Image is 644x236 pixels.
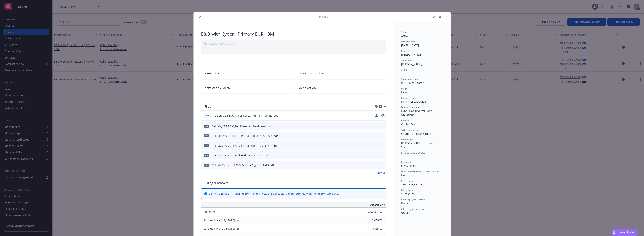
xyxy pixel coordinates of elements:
[370,203,385,207] span: Amount ($)
[401,49,413,53] span: Producer(s)
[205,86,230,89] span: View policy changes
[401,173,405,177] span: No
[201,68,293,79] a: View claims
[401,62,422,66] span: [PERSON_NAME]
[381,134,385,138] button: preview file
[204,154,209,157] span: pdf
[376,171,386,175] a: View all
[375,114,378,118] button: download file
[401,100,426,103] span: B1715PCELO001225
[204,144,209,147] span: pdf
[381,114,385,118] button: preview file
[201,104,211,109] div: Files
[401,202,410,205] span: Unpaid
[375,153,378,157] button: download file
[381,153,385,157] button: preview file
[401,119,409,122] span: Carrier
[215,114,279,118] span: Celonis_25 E&O Cyber Policy - Primary 10M EUR.pdf
[381,163,385,167] button: preview file
[375,163,378,167] button: download file
[401,72,402,75] span: -
[401,132,435,135] span: Chubb European Group SE
[401,155,402,158] span: -
[375,134,378,138] button: download file
[360,217,385,223] input: 0.00
[401,40,417,43] span: Effective dates
[612,229,616,236] div: Drag to move
[401,208,424,211] span: Client payment status
[203,42,385,45] div: Add internal notes here...
[381,144,385,148] button: preview file
[204,134,209,137] span: pdf
[212,124,272,128] div: Celonis_25 E&O Cyber Premium Breakdown.xlsx
[401,170,440,173] span: Newfront will file state taxes and fees
[401,40,443,47] div: [DATE] - [DATE]
[204,125,209,127] span: xlsx
[401,90,407,94] span: New
[401,192,414,196] span: 12 months
[612,229,637,236] button: Nova Assist
[401,179,414,182] span: Commission
[212,144,278,148] div: PCELO001225 CLT ABD Insura EUR OP 1658929 1.pdf
[401,128,419,132] span: Writing company
[401,189,413,192] span: Policy term
[203,210,215,214] span: Premium
[201,82,293,93] a: View policy changes
[204,104,211,109] h3: Files
[375,114,378,117] button: download file
[401,96,416,100] span: Policy number
[401,198,425,201] span: Carrier payment status
[401,109,433,117] span: Errors and Omissions
[209,192,339,196] div: Billing summary includes policy changes. View the policy start billing summary on the .
[401,106,420,109] span: Lines of coverage
[295,68,386,79] a: View scheduled items
[295,82,386,93] a: View coverage
[401,109,419,113] span: Cyber Liability
[201,31,386,37] div: E&O with Cyber - Primary EUR 10M
[299,71,326,75] span: View scheduled items
[204,181,228,185] h3: Billing summary
[381,124,385,128] button: preview file
[212,163,274,167] div: Celonis Cyber and E&O Quote - Digitech 2025.pdf
[401,81,425,85] span: P&C - Tech Team 1
[204,114,212,117] span: Policy
[401,138,413,141] span: Wholesaler
[299,86,316,89] span: View coverage
[204,164,209,166] span: pdf
[619,231,634,234] span: Nova Assist
[401,68,407,71] span: AC(s)
[201,181,228,185] div: Billing summary
[212,153,268,157] div: PCELO001225 - Signed Evidence of Cover.pdf
[401,141,436,149] span: [PERSON_NAME] Insurance Services
[319,15,328,19] span: Policy
[375,124,378,128] button: download file
[401,78,420,81] span: Service lead team
[375,144,378,148] button: download file
[401,87,407,90] span: Stage
[381,114,385,117] button: preview file
[401,161,411,164] span: Premium
[401,122,418,126] span: Chubb Group
[203,218,239,222] span: Surplus lines [US_STATE] tax
[401,31,408,34] span: Status
[401,211,410,214] span: Unpaid
[212,134,278,138] div: PCELO001225 CLT ABD Insura USD OP 1661722 1.pdf
[203,227,239,230] span: Surplus lines [US_STATE] fee
[360,209,385,215] input: 0.00
[205,71,220,75] span: View claims
[401,183,422,186] span: 15% / $43,557.15
[317,192,338,195] a: policy start page
[401,59,417,62] span: Service lead(s)
[198,15,203,19] button: close
[401,34,409,38] span: Active
[401,151,425,154] span: Program administrator
[401,53,422,56] span: [PERSON_NAME]
[360,226,385,232] input: 0.00
[401,164,416,168] span: $290,381.00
